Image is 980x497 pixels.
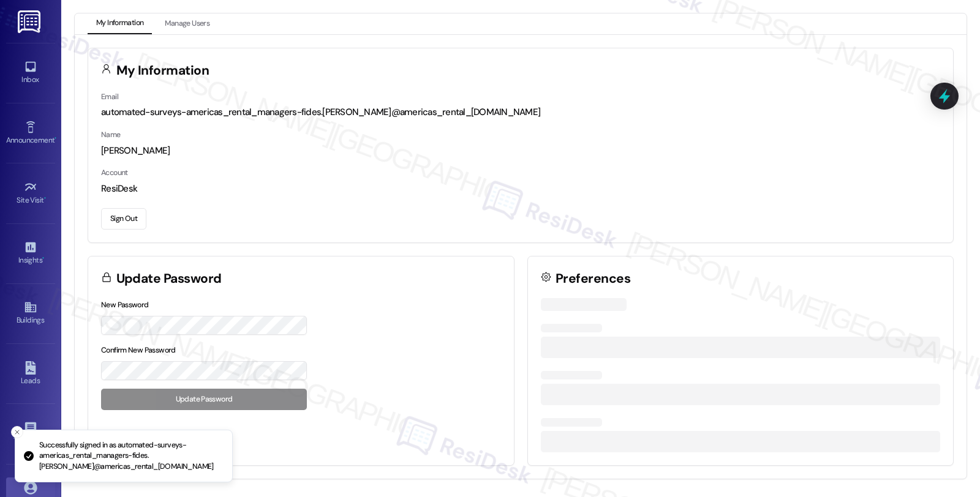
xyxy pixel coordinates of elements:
a: Inbox [6,56,55,89]
p: Successfully signed in as automated-surveys-americas_rental_managers-fides.[PERSON_NAME]@americas... [39,440,222,473]
button: Manage Users [156,13,218,34]
div: ResiDesk [101,182,940,195]
label: Confirm New Password [101,345,176,355]
button: Sign Out [101,208,146,230]
span: • [44,194,46,203]
label: New Password [101,300,149,310]
h3: My Information [116,64,209,77]
a: Leads [6,357,55,390]
a: Site Visit • [6,177,55,210]
a: Templates • [6,417,55,450]
label: Account [101,168,128,177]
img: ResiDesk Logo [18,10,43,33]
button: My Information [88,13,152,34]
span: • [42,254,44,263]
button: Close toast [11,426,23,438]
a: Buildings [6,297,55,330]
a: Insights • [6,237,55,270]
label: Name [101,130,121,140]
h3: Update Password [116,272,222,285]
span: • [55,134,56,143]
h3: Preferences [556,272,630,285]
div: automated-surveys-americas_rental_managers-fides.[PERSON_NAME]@americas_rental_[DOMAIN_NAME] [101,106,940,119]
div: [PERSON_NAME] [101,144,940,157]
label: Email [101,92,118,102]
